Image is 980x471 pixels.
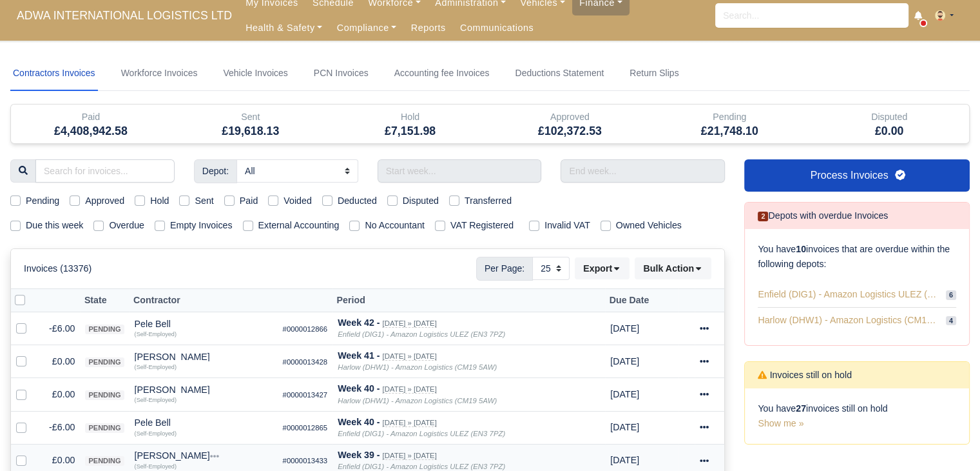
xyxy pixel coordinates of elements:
a: Contractors Invoices [10,56,98,91]
label: Hold [150,194,169,208]
div: Approved [499,110,640,125]
div: Sent [180,110,321,125]
p: You have invoices that are overdue within the following depots: [758,242,956,272]
button: Bulk Action [635,257,711,279]
span: Enfield (DIG1) - Amazon Logistics ULEZ (EN3 7PZ) [758,287,941,302]
small: #0000013428 [283,358,328,366]
strong: Week 40 - [338,383,380,394]
a: Communications [453,15,541,41]
input: Search... [715,3,908,28]
span: pending [85,390,124,400]
div: [PERSON_NAME] [135,385,273,394]
span: 1 month from now [610,389,639,399]
span: 1 month from now [610,356,639,366]
h6: Depots with overdue Invoices [758,210,888,221]
a: Process Invoices [744,159,970,192]
label: Due this week [26,218,83,233]
span: ADWA INTERNATIONAL LOGISTICS LTD [10,3,238,28]
label: Pending [26,194,59,208]
i: Enfield (DIG1) - Amazon Logistics ULEZ (EN3 7PZ) [338,430,505,437]
th: Due Date [605,288,678,312]
th: Period [332,288,605,312]
label: Approved [85,194,124,208]
label: Empty Invoices [170,218,233,233]
div: Pele Bell [135,319,273,328]
a: Show me » [758,418,803,428]
button: Export [575,257,629,279]
strong: Week 39 - [338,450,380,460]
a: Compliance [329,15,403,41]
label: Invalid VAT [544,218,590,233]
a: Enfield (DIG1) - Amazon Logistics ULEZ (EN3 7PZ) 6 [758,282,956,308]
a: Harlow (DHW1) - Amazon Logistics (CM19 5AW) 4 [758,308,956,333]
strong: 27 [796,403,806,414]
a: Accounting fee Invoices [392,56,492,91]
div: Sent [171,105,331,143]
span: Depot: [194,159,237,183]
div: [PERSON_NAME] [135,451,273,460]
label: No Accountant [365,218,425,233]
input: Start week... [378,159,542,183]
i: Enfield (DIG1) - Amazon Logistics ULEZ (EN3 7PZ) [338,463,505,470]
span: Harlow (DHW1) - Amazon Logistics (CM19 5AW) [758,313,941,328]
iframe: Chat Widget [916,409,980,471]
td: -£6.00 [37,411,80,444]
label: External Accounting [258,218,340,233]
small: (Self-Employed) [135,364,177,370]
div: Disputed [809,105,969,143]
label: Transferred [465,194,512,208]
td: £0.00 [37,378,80,411]
strong: 10 [796,244,806,254]
a: Deductions Statement [512,56,606,91]
strong: Week 42 - [338,317,380,328]
label: Voided [283,194,312,208]
h6: Invoices still on hold [758,370,852,381]
label: Deducted [338,194,377,208]
div: Paid [21,110,161,125]
div: Approved [490,105,649,143]
label: Paid [240,194,258,208]
span: 1 month from now [610,422,639,432]
span: 1 month from now [610,323,639,334]
div: Hold [340,110,481,125]
label: Disputed [403,194,439,208]
input: End week... [561,159,725,183]
small: (Self-Employed) [135,397,177,403]
div: Disputed [819,110,959,125]
i: Harlow (DHW1) - Amazon Logistics (CM19 5AW) [338,363,497,371]
span: Per Page: [476,257,533,280]
small: [DATE] » [DATE] [382,319,436,328]
small: #0000012866 [283,325,328,333]
label: Owned Vehicles [616,218,682,233]
span: 2 [758,212,768,221]
input: Search for invoices... [35,159,175,183]
small: (Self-Employed) [135,331,177,337]
small: [DATE] » [DATE] [382,452,436,460]
a: PCN Invoices [311,56,371,91]
label: VAT Registered [450,218,514,233]
div: Hold [331,105,490,143]
td: £0.00 [37,345,80,378]
div: Export [575,257,635,279]
h5: £0.00 [819,125,959,138]
i: Harlow (DHW1) - Amazon Logistics (CM19 5AW) [338,397,497,405]
label: Overdue [109,218,144,233]
h5: £7,151.98 [340,125,481,138]
a: Return Slips [627,56,681,91]
small: #0000012865 [283,424,328,432]
i: Enfield (DIG1) - Amazon Logistics ULEZ (EN3 7PZ) [338,330,505,338]
h5: £4,408,942.58 [21,125,161,138]
div: Pele Bell [135,418,273,427]
h6: Invoices (13376) [24,263,91,274]
td: -£6.00 [37,312,80,345]
a: Reports [404,15,453,41]
div: You have invoices still on hold [745,388,969,444]
span: 1 month from now [610,455,639,465]
label: Sent [195,194,213,208]
th: State [80,288,129,312]
small: [DATE] » [DATE] [382,419,436,427]
div: Paid [11,105,171,143]
small: (Self-Employed) [135,463,177,470]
